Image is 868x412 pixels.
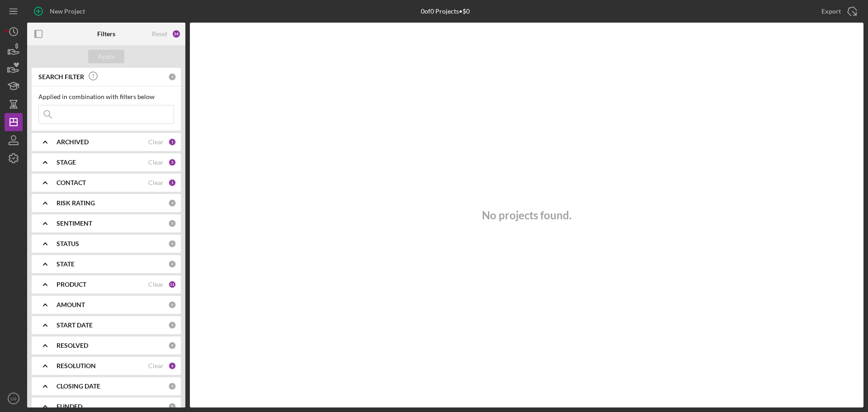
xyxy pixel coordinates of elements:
div: 0 [168,240,176,248]
div: 11 [168,280,176,289]
b: STATE [57,260,75,268]
div: 0 [168,219,176,227]
div: 0 of 0 Projects • $0 [421,8,470,15]
div: 5 [168,158,176,166]
b: RESOLUTION [57,362,96,369]
div: 0 [168,403,176,411]
b: SENTIMENT [57,220,92,227]
button: New Project [27,2,94,20]
div: 0 [168,341,176,350]
div: 0 [168,321,176,329]
div: Clear [148,362,164,369]
b: CONTACT [57,179,86,186]
b: STATUS [57,240,79,247]
div: 0 [168,199,176,207]
div: Reset [152,30,167,38]
b: CLOSING DATE [57,383,100,390]
div: 0 [168,260,176,268]
div: 1 [168,179,176,187]
div: Clear [148,281,164,288]
b: ARCHIVED [57,138,89,146]
div: Applied in combination with filters below [38,93,174,100]
b: START DATE [57,322,93,329]
div: Export [821,2,841,20]
button: Apply [88,50,124,63]
div: 6 [168,362,176,370]
b: STAGE [57,159,76,166]
div: 0 [168,301,176,309]
b: FUNDED [57,403,82,410]
div: 1 [168,138,176,146]
h3: No projects found. [482,209,571,222]
div: New Project [50,2,85,20]
b: SEARCH FILTER [38,73,84,81]
div: Clear [148,159,164,166]
div: Clear [148,179,164,186]
b: Filters [97,30,115,38]
b: RISK RATING [57,199,95,207]
div: Clear [148,138,164,146]
div: 24 [172,29,181,38]
b: AMOUNT [57,301,85,308]
button: LG [5,389,23,407]
div: 0 [168,382,176,390]
div: Apply [98,50,115,63]
div: 0 [168,73,176,81]
text: LG [11,396,17,401]
button: Export [812,2,863,20]
b: PRODUCT [57,281,86,288]
b: RESOLVED [57,342,88,349]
